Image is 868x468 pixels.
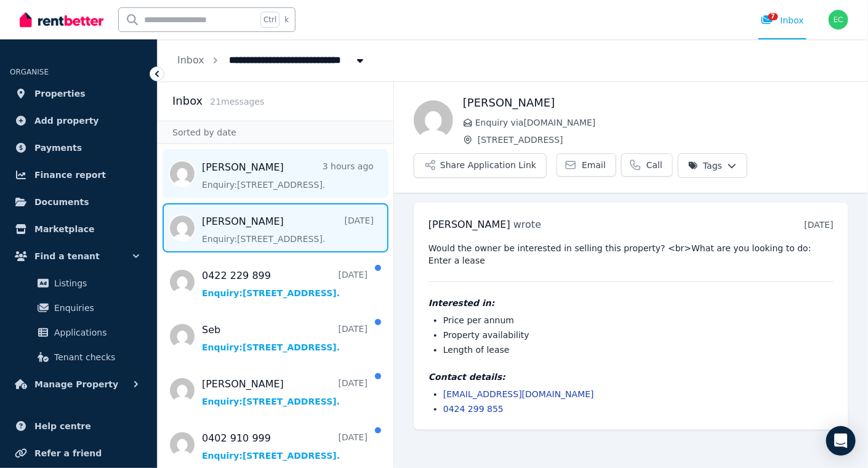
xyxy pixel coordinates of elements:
time: [DATE] [805,220,834,230]
h2: Inbox [172,92,203,110]
a: [PERSON_NAME][DATE]Enquiry:[STREET_ADDRESS]. [202,214,374,245]
a: Payments [10,135,147,160]
span: Applications [54,325,137,340]
h4: Contact details: [428,371,834,383]
a: Help centre [10,414,147,438]
span: 21 message s [210,97,264,107]
img: Enzo Casali [829,10,848,30]
div: Sorted by date [158,121,393,144]
a: 0422 229 899[DATE]Enquiry:[STREET_ADDRESS]. [202,268,368,299]
span: Ctrl [260,12,279,28]
span: Add property [34,113,99,128]
a: Listings [15,271,142,296]
h1: [PERSON_NAME] [463,94,848,111]
li: Property availability [443,329,834,341]
span: 7 [768,13,778,20]
li: Length of lease [443,344,834,356]
button: Find a tenant [10,244,147,268]
a: Refer a friend [10,441,147,466]
a: Call [621,153,673,177]
span: Call [646,159,662,171]
a: Tenant checks [15,345,142,369]
a: [EMAIL_ADDRESS][DOMAIN_NAME] [443,389,594,399]
span: Marketplace [34,222,94,236]
span: Find a tenant [34,249,100,264]
button: Share Application Link [414,153,547,178]
a: 0402 910 999[DATE]Enquiry:[STREET_ADDRESS]. [202,431,368,462]
img: Nick [414,100,453,140]
a: [PERSON_NAME]3 hours agoEnquiry:[STREET_ADDRESS]. [202,160,374,191]
span: [PERSON_NAME] [428,219,510,230]
a: Seb[DATE]Enquiry:[STREET_ADDRESS]. [202,323,368,353]
a: Email [557,153,616,177]
a: Inbox [177,54,204,66]
a: Finance report [10,163,147,187]
div: Inbox [761,14,804,26]
span: Manage Property [34,377,118,392]
span: Tenant checks [54,350,137,365]
nav: Breadcrumb [158,39,386,81]
h4: Interested in: [428,297,834,309]
span: Email [582,159,606,171]
span: [STREET_ADDRESS] [478,134,848,146]
span: Properties [34,86,86,101]
button: Tags [678,153,747,178]
span: Refer a friend [34,446,102,461]
button: Manage Property [10,372,147,397]
span: wrote [513,219,541,230]
a: Documents [10,190,147,214]
a: 0424 299 855 [443,404,504,414]
a: Add property [10,108,147,133]
span: Tags [688,159,722,172]
span: Help centre [34,419,91,434]
pre: Would the owner be interested in selling this property? <br>What are you looking to do: Enter a l... [428,242,834,267]
span: Listings [54,276,137,291]
a: Applications [15,320,142,345]
a: Properties [10,81,147,106]
a: [PERSON_NAME][DATE]Enquiry:[STREET_ADDRESS]. [202,377,368,408]
li: Price per annum [443,314,834,326]
span: Finance report [34,167,106,182]
span: Documents [34,195,89,209]
img: RentBetter [20,10,103,29]
div: Open Intercom Messenger [826,426,856,456]
a: Enquiries [15,296,142,320]
span: ORGANISE [10,68,49,76]
span: Enquiries [54,301,137,315]
a: Marketplace [10,217,147,241]
span: Payments [34,140,82,155]
span: k [284,15,289,25]
span: Enquiry via [DOMAIN_NAME] [475,116,848,129]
